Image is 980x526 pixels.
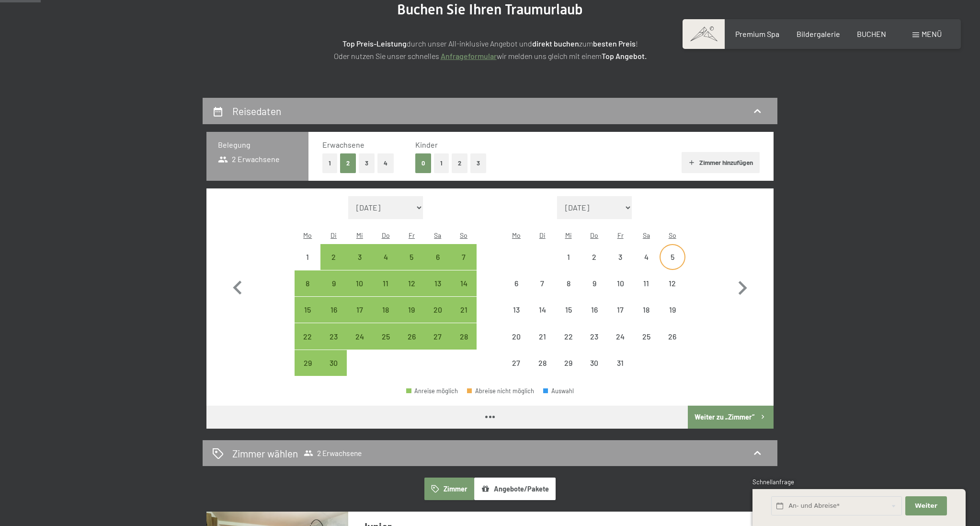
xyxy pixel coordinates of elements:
[608,306,632,330] div: 17
[340,153,356,173] button: 2
[530,306,554,330] div: 14
[409,231,415,239] abbr: Freitag
[633,270,659,296] div: Anreise nicht möglich
[348,333,372,357] div: 24
[348,306,372,330] div: 17
[373,297,399,323] div: Thu Sep 18 2025
[529,350,555,376] div: Anreise nicht möglich
[503,323,529,349] div: Mon Oct 20 2025
[425,244,451,270] div: Sat Sep 06 2025
[373,270,399,296] div: Anreise möglich
[555,323,581,349] div: Anreise nicht möglich
[342,39,407,48] strong: Top Preis-Leistung
[608,253,632,277] div: 3
[348,253,372,277] div: 3
[304,448,362,458] span: 2 Erwachsene
[434,231,441,239] abbr: Samstag
[581,323,607,349] div: Thu Oct 23 2025
[374,253,398,277] div: 4
[356,231,363,239] abbr: Mittwoch
[373,323,399,349] div: Anreise möglich
[529,270,555,296] div: Tue Oct 07 2025
[320,270,346,296] div: Anreise möglich
[399,323,424,349] div: Anreise möglich
[295,244,320,270] div: Mon Sep 01 2025
[373,323,399,349] div: Thu Sep 25 2025
[320,297,346,323] div: Anreise möglich
[661,333,684,357] div: 26
[321,306,345,330] div: 16
[425,297,451,323] div: Sat Sep 20 2025
[503,350,529,376] div: Anreise nicht möglich
[633,244,659,270] div: Anreise nicht möglich
[347,244,373,270] div: Wed Sep 03 2025
[555,297,581,323] div: Anreise nicht möglich
[503,270,529,296] div: Mon Oct 06 2025
[451,323,477,349] div: Sun Sep 28 2025
[218,140,297,150] h3: Belegung
[530,359,554,383] div: 28
[232,105,281,117] h2: Reisedaten
[296,359,319,383] div: 29
[399,253,423,277] div: 5
[399,297,424,323] div: Anreise möglich
[581,270,607,296] div: Thu Oct 09 2025
[556,359,580,383] div: 29
[607,350,633,376] div: Anreise nicht möglich
[633,244,659,270] div: Sat Oct 04 2025
[374,280,398,304] div: 11
[539,231,546,239] abbr: Dienstag
[556,306,580,330] div: 15
[529,297,555,323] div: Anreise nicht möglich
[556,333,580,357] div: 22
[608,333,632,357] div: 24
[348,280,372,304] div: 10
[474,478,556,500] button: Angebote/Pakete
[399,280,423,304] div: 12
[295,297,320,323] div: Anreise möglich
[406,388,458,394] div: Anreise möglich
[504,306,528,330] div: 13
[330,231,337,239] abbr: Dienstag
[752,478,794,486] span: Schnellanfrage
[451,244,477,270] div: Anreise möglich
[224,196,251,376] button: Vorheriger Monat
[735,29,779,38] span: Premium Spa
[397,1,583,18] span: Buchen Sie Ihren Traumurlaub
[296,280,319,304] div: 8
[529,297,555,323] div: Tue Oct 14 2025
[467,388,534,394] div: Abreise nicht möglich
[633,297,659,323] div: Sat Oct 18 2025
[426,280,450,304] div: 13
[321,359,345,383] div: 30
[634,333,658,357] div: 25
[399,270,424,296] div: Fri Sep 12 2025
[669,231,676,239] abbr: Sonntag
[470,153,486,173] button: 3
[633,297,659,323] div: Anreise nicht möglich
[374,333,398,357] div: 25
[321,333,345,357] div: 23
[582,280,606,304] div: 9
[373,297,399,323] div: Anreise möglich
[451,297,477,323] div: Anreise möglich
[296,253,319,277] div: 1
[295,323,320,349] div: Anreise möglich
[634,306,658,330] div: 18
[607,323,633,349] div: Fri Oct 24 2025
[555,350,581,376] div: Anreise nicht möglich
[347,270,373,296] div: Wed Sep 10 2025
[915,502,937,510] span: Weiter
[922,29,942,38] span: Menü
[320,350,346,376] div: Anreise möglich
[295,350,320,376] div: Mon Sep 29 2025
[322,140,365,149] span: Erwachsene
[426,306,450,330] div: 20
[582,253,606,277] div: 2
[660,323,685,349] div: Sun Oct 26 2025
[399,297,424,323] div: Fri Sep 19 2025
[581,350,607,376] div: Anreise nicht möglich
[643,231,650,239] abbr: Samstag
[682,152,760,173] button: Zimmer hinzufügen
[661,280,684,304] div: 12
